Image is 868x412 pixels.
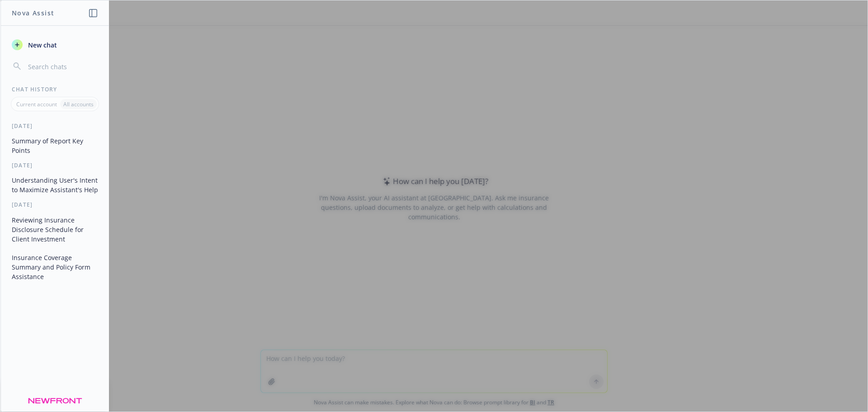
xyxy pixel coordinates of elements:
[26,60,98,73] input: Search chats
[12,8,54,18] h1: Nova Assist
[8,173,102,197] button: Understanding User's Intent to Maximize Assistant's Help
[1,85,109,93] div: Chat History
[1,201,109,208] div: [DATE]
[26,40,57,50] span: New chat
[8,133,102,158] button: Summary of Report Key Points
[8,37,102,53] button: New chat
[63,100,94,108] p: All accounts
[8,250,102,284] button: Insurance Coverage Summary and Policy Form Assistance
[16,100,57,108] p: Current account
[1,122,109,130] div: [DATE]
[1,161,109,169] div: [DATE]
[8,213,102,246] button: Reviewing Insurance Disclosure Schedule for Client Investment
